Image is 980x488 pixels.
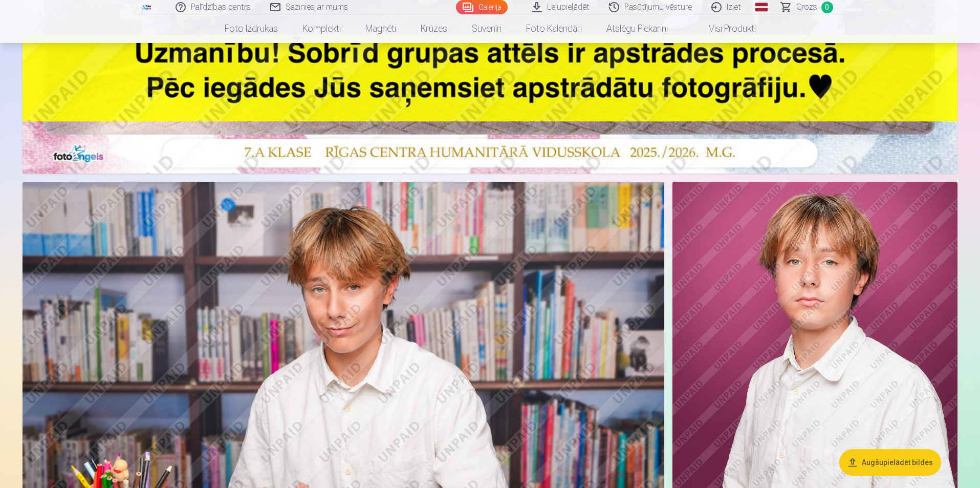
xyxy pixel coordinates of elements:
[408,14,460,43] a: Krūzes
[796,1,817,13] span: Grozs
[460,14,514,43] a: Suvenīri
[141,4,153,10] img: /fa1
[290,14,353,43] a: Komplekti
[514,14,594,43] a: Foto kalendāri
[839,449,941,476] button: Augšupielādēt bildes
[821,2,833,13] span: 0
[212,14,290,43] a: Foto izdrukas
[353,14,408,43] a: Magnēti
[680,14,768,43] a: Visi produkti
[594,14,680,43] a: Atslēgu piekariņi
